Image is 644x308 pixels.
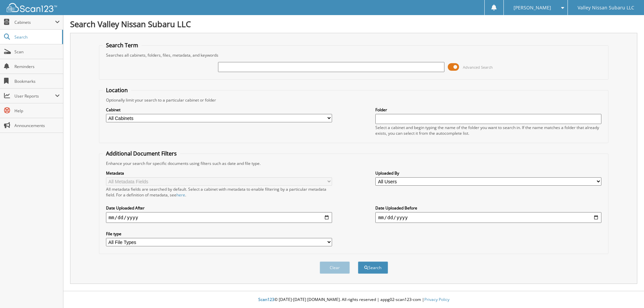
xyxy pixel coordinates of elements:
[375,107,601,113] label: Folder
[106,205,332,211] label: Date Uploaded After
[103,150,180,157] legend: Additional Document Filters
[578,6,634,10] span: Valley Nissan Subaru LLC
[176,192,185,198] a: here
[14,78,60,84] span: Bookmarks
[258,297,274,302] span: Scan123
[106,231,332,237] label: File type
[63,292,644,308] div: © [DATE]-[DATE] [DOMAIN_NAME]. All rights reserved | appg02-scan123-com |
[358,261,388,274] button: Search
[106,107,332,113] label: Cabinet
[106,212,332,223] input: start
[103,161,605,166] div: Enhance your search for specific documents using filters such as date and file type.
[14,64,60,69] span: Reminders
[514,6,551,10] span: [PERSON_NAME]
[14,108,60,114] span: Help
[14,34,59,40] span: Search
[106,170,332,176] label: Metadata
[103,42,142,49] legend: Search Term
[424,297,449,302] a: Privacy Policy
[375,170,601,176] label: Uploaded By
[14,123,60,128] span: Announcements
[7,3,57,12] img: scan123-logo-white.svg
[70,18,637,29] h1: Search Valley Nissan Subaru LLC
[103,97,605,103] div: Optionally limit your search to a particular cabinet or folder
[375,125,601,136] div: Select a cabinet and begin typing the name of the folder you want to search in. If the name match...
[14,93,55,99] span: User Reports
[103,52,605,58] div: Searches all cabinets, folders, files, metadata, and keywords
[106,186,332,198] div: All metadata fields are searched by default. Select a cabinet with metadata to enable filtering b...
[375,205,601,211] label: Date Uploaded Before
[103,86,131,94] legend: Location
[463,65,493,70] span: Advanced Search
[14,19,55,25] span: Cabinets
[14,49,60,55] span: Scan
[375,212,601,223] input: end
[320,261,350,274] button: Clear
